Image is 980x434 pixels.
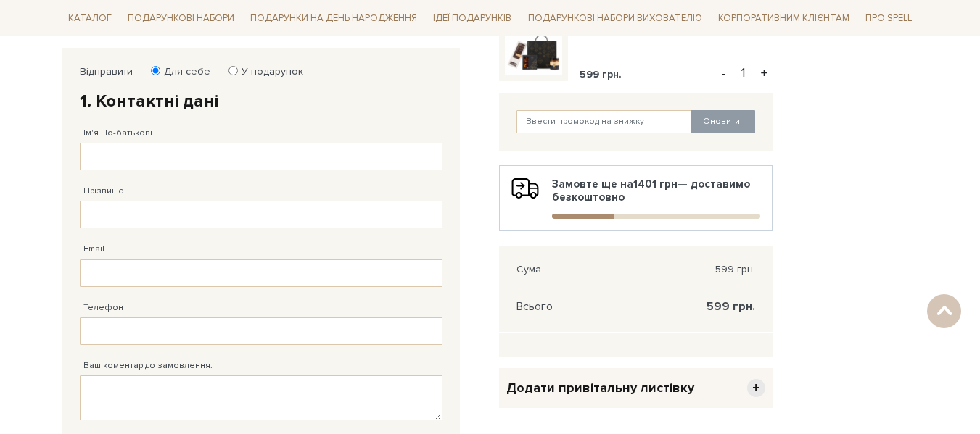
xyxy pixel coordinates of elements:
[756,62,773,84] button: +
[122,7,240,30] a: Подарункові набори
[427,7,517,30] a: Ідеї подарунків
[860,7,918,30] a: Про Spell
[244,7,423,30] a: Подарунки на День народження
[83,359,213,372] label: Ваш коментар до замовлення.
[83,243,104,256] label: Email
[522,6,708,30] a: Подарункові набори вихователю
[506,380,694,396] span: Додати привітальну листівку
[715,263,755,276] span: 599 грн.
[83,301,123,314] label: Телефон
[747,379,765,397] span: +
[707,300,755,313] span: 599 грн.
[516,263,541,276] span: Сума
[717,62,731,84] button: -
[62,7,118,30] a: Каталог
[712,6,855,30] a: Корпоративним клієнтам
[516,300,553,313] span: Всього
